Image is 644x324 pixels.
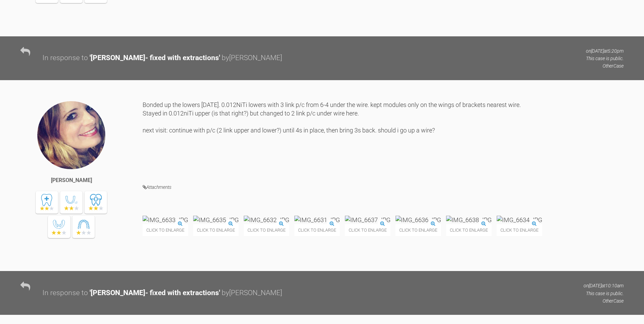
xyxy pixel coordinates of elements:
[143,224,188,236] span: Click to enlarge
[90,52,220,64] div: ' [PERSON_NAME]- fixed with extractions '
[37,101,106,170] img: Claire Abbas
[143,101,624,173] div: Bonded up the lowers [DATE]. 0.012NiTi lowers with 3 link p/c from 6-4 under the wire. kept modul...
[244,224,289,236] span: Click to enlarge
[584,297,624,305] p: Other Case
[51,176,92,185] div: [PERSON_NAME]
[294,216,340,224] img: IMG_6631.JPG
[584,282,624,289] p: on [DATE] at 10:10am
[586,55,624,62] p: This case is public.
[244,216,289,224] img: IMG_6632.JPG
[345,216,390,224] img: IMG_6637.JPG
[497,224,542,236] span: Click to enlarge
[193,224,239,236] span: Click to enlarge
[42,52,88,64] div: In response to
[395,224,441,236] span: Click to enlarge
[143,183,624,192] h4: Attachments
[446,216,492,224] img: IMG_6638.JPG
[497,216,542,224] img: IMG_6634.JPG
[222,287,282,299] div: by [PERSON_NAME]
[90,287,220,299] div: ' [PERSON_NAME]- fixed with extractions '
[586,62,624,70] p: Other Case
[193,216,239,224] img: IMG_6635.JPG
[446,224,492,236] span: Click to enlarge
[395,216,441,224] img: IMG_6636.JPG
[294,224,340,236] span: Click to enlarge
[345,224,390,236] span: Click to enlarge
[586,47,624,55] p: on [DATE] at 5:20pm
[584,290,624,297] p: This case is public.
[222,52,282,64] div: by [PERSON_NAME]
[42,287,88,299] div: In response to
[143,216,188,224] img: IMG_6633.JPG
